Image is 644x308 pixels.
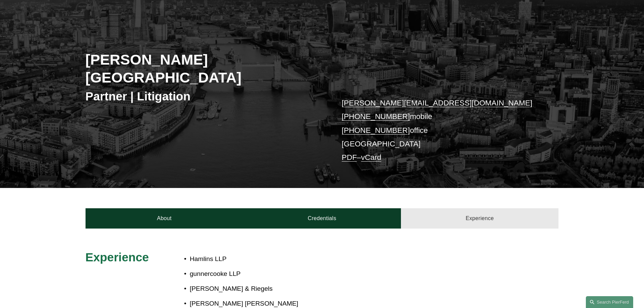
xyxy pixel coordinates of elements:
[586,296,633,308] a: Search this site
[401,208,559,229] a: Experience
[86,51,322,86] h2: [PERSON_NAME][GEOGRAPHIC_DATA]
[190,283,499,295] p: [PERSON_NAME] & Riegels
[86,251,149,264] span: Experience
[342,112,410,121] a: [PHONE_NUMBER]
[361,153,381,162] a: vCard
[190,253,499,265] p: Hamlins LLP
[342,126,410,135] a: [PHONE_NUMBER]
[342,99,532,107] a: [PERSON_NAME][EMAIL_ADDRESS][DOMAIN_NAME]
[86,208,243,229] a: About
[190,268,499,280] p: gunnercooke LLP
[342,96,539,165] p: mobile office [GEOGRAPHIC_DATA] –
[342,153,357,162] a: PDF
[243,208,401,229] a: Credentials
[86,89,322,104] h3: Partner | Litigation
